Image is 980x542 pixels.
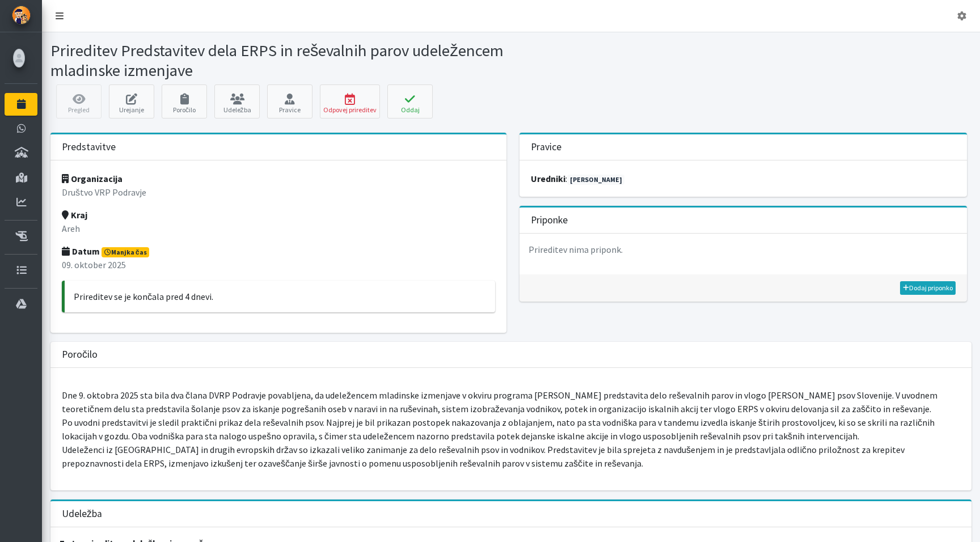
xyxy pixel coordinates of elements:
p: Društvo VRP Podravje [62,185,495,199]
p: 09. oktober 2025 [62,258,495,272]
strong: uredniki [531,173,565,184]
p: Areh [62,222,495,235]
h3: Poročilo [62,349,98,361]
a: Pravice [267,84,312,118]
strong: Organizacija [62,173,122,184]
div: : [519,160,967,197]
strong: Kraj [62,209,87,221]
p: Prireditev se je končala pred 4 dnevi. [74,290,486,303]
h3: Priponke [531,214,568,226]
p: Prireditev nima priponk. [519,234,967,265]
h1: Prireditev Predstavitev dela ERPS in reševalnih parov udeležencem mladinske izmenjave [50,41,506,80]
a: [PERSON_NAME] [567,175,625,185]
h3: Udeležba [62,508,102,520]
span: Manjka čas [102,247,149,257]
img: eDedi [12,6,31,24]
a: Dodaj priponko [900,281,956,295]
button: Oddaj [387,84,433,118]
h3: Predstavitve [62,141,116,153]
h3: Pravice [531,141,561,153]
a: Udeležba [214,84,260,118]
p: Dne 9. oktobra 2025 sta bila dva člana DVRP Podravje povabljena, da udeležencem mladinske izmenja... [62,388,960,470]
strong: Datum [62,245,100,257]
a: Poročilo [162,84,207,118]
a: Urejanje [109,84,154,118]
button: Odpovej prireditev [320,84,380,118]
